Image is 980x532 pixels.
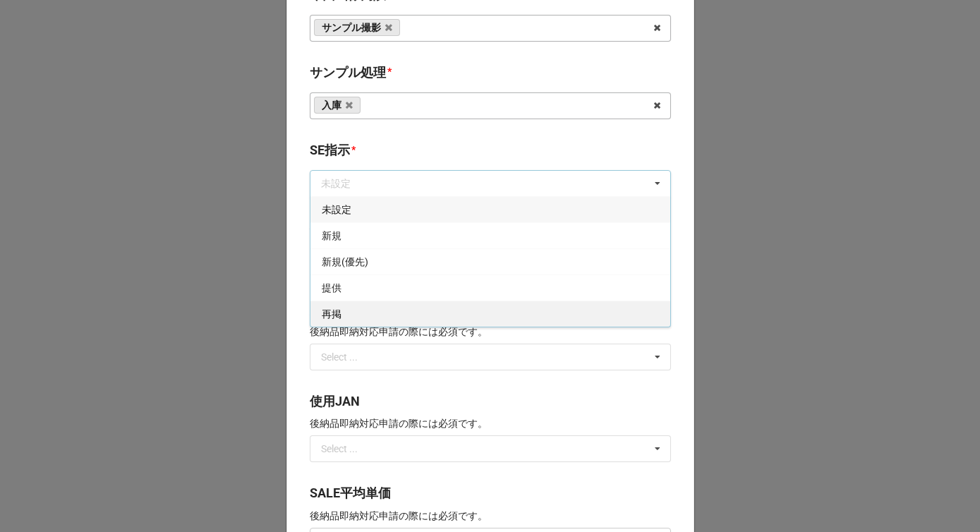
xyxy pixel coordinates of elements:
label: 使用JAN [310,392,360,411]
div: Select ... [321,352,358,362]
span: 新規 [322,230,341,241]
span: 未設定 [322,204,351,215]
a: サンプル撮影 [314,19,401,36]
p: 後納品即納対応申請の際には必須です。 [310,325,671,339]
label: SE指示 [310,140,350,160]
span: 提供 [322,282,341,294]
span: 再掲 [322,308,341,320]
p: 後納品即納対応申請の際には必須です。 [310,416,671,430]
label: SALE平均単価 [310,483,391,503]
p: 後納品即納対応申請の際には必須です。 [310,509,671,523]
label: サンプル処理 [310,63,386,83]
span: 新規(優先) [322,256,368,267]
a: 入庫 [314,97,361,114]
div: Select ... [321,444,358,454]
